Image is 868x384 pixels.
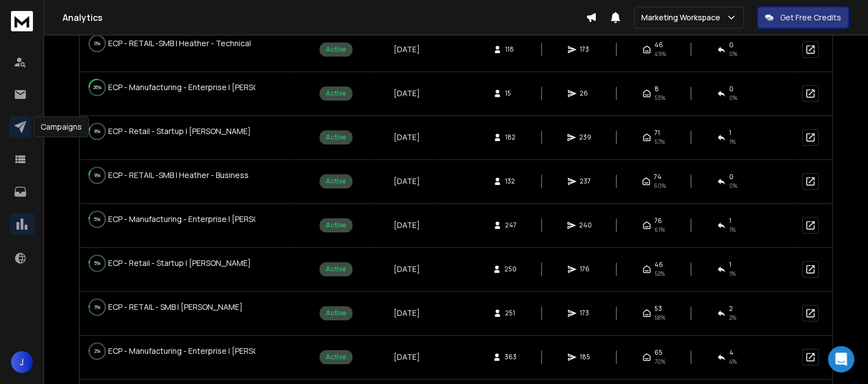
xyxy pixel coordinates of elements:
[94,126,100,137] p: 8 %
[654,85,659,93] span: 8
[654,93,665,102] span: 53 %
[80,28,255,59] td: ECP - RETAIL -SMB | Heather - Technical
[580,353,591,361] span: 185
[780,12,841,23] p: Get Free Credits
[654,172,662,181] span: 74
[654,49,666,58] span: 49 %
[11,351,33,373] button: J
[11,11,33,31] img: logo
[580,177,591,186] span: 237
[828,346,854,372] div: Open Intercom Messenger
[654,348,663,357] span: 65
[729,181,737,190] span: 0 %
[94,38,100,49] p: 0 %
[374,203,436,247] td: [DATE]
[654,41,663,49] span: 46
[374,159,436,203] td: [DATE]
[505,89,516,98] span: 15
[729,41,733,49] span: 0
[80,204,255,235] td: ECP - Manufacturing - Enterprise | [PERSON_NAME]
[505,221,517,230] span: 247
[729,216,731,225] span: 1
[505,177,516,186] span: 132
[505,265,517,274] span: 250
[729,49,737,58] span: 0 %
[729,172,733,181] span: 0
[729,269,736,278] span: 1 %
[80,248,255,279] td: ECP - Retail - Startup | [PERSON_NAME]
[729,225,736,234] span: 1 %
[729,137,736,146] span: 1 %
[729,304,733,313] span: 2
[654,313,665,322] span: 58 %
[729,93,737,102] span: 0 %
[579,221,592,230] span: 240
[374,71,436,115] td: [DATE]
[580,265,591,274] span: 176
[729,357,737,366] span: 4 %
[654,269,665,278] span: 52 %
[320,306,352,320] div: Active
[80,160,255,191] td: ECP - RETAIL -SMB | Heather - Business
[320,262,352,276] div: Active
[94,258,100,269] p: 5 %
[654,225,665,234] span: 61 %
[94,170,100,181] p: 9 %
[729,348,733,357] span: 4
[580,89,591,98] span: 26
[729,313,736,322] span: 2 %
[80,72,255,103] td: ECP - Manufacturing - Enterprise | [PERSON_NAME]
[757,7,849,29] button: Get Free Credits
[80,116,255,147] td: ECP - Retail - Startup | [PERSON_NAME]
[94,302,100,313] p: 3 %
[505,309,516,318] span: 251
[580,309,591,318] span: 173
[63,11,586,24] h1: Analytics
[33,116,89,137] div: Campaigns
[374,27,436,71] td: [DATE]
[654,304,662,313] span: 53
[94,214,100,225] p: 5 %
[93,82,102,93] p: 26 %
[374,291,436,335] td: [DATE]
[729,85,733,93] span: 0
[374,247,436,291] td: [DATE]
[579,133,591,142] span: 239
[641,12,725,23] p: Marketing Workspace
[320,130,352,144] div: Active
[505,45,516,54] span: 118
[654,181,666,190] span: 60 %
[94,346,100,357] p: 2 %
[320,86,352,101] div: Active
[320,218,352,232] div: Active
[374,335,436,379] td: [DATE]
[320,42,352,57] div: Active
[654,260,663,269] span: 46
[80,336,255,366] td: ECP - Manufacturing - Enterprise | [PERSON_NAME]
[654,216,662,225] span: 76
[374,115,436,159] td: [DATE]
[729,129,731,137] span: 1
[320,350,352,364] div: Active
[580,45,591,54] span: 173
[320,174,352,188] div: Active
[80,292,255,322] td: ECP - RETAIL - SMB | [PERSON_NAME]
[505,353,517,361] span: 363
[505,133,516,142] span: 182
[654,357,665,366] span: 70 %
[654,137,665,146] span: 57 %
[654,129,660,137] span: 71
[729,260,731,269] span: 1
